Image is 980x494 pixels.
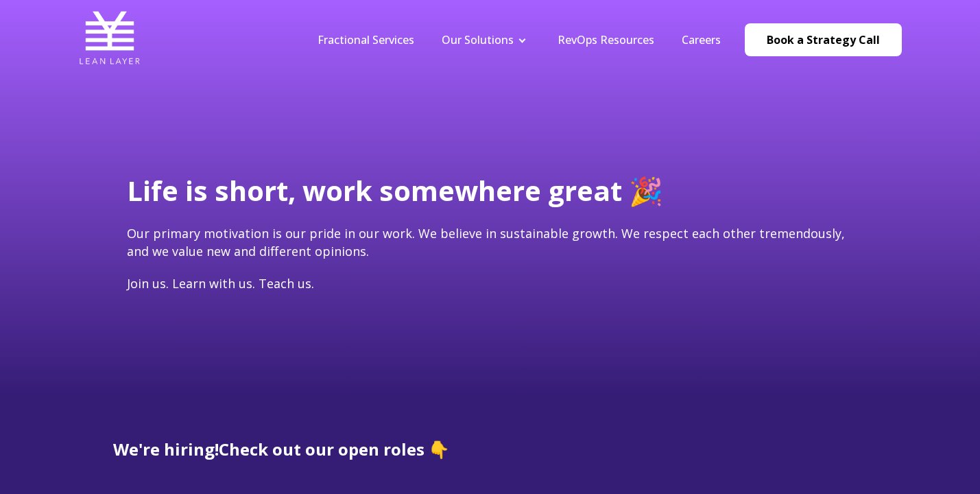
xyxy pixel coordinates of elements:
[682,32,721,47] a: Careers
[219,438,449,460] span: Check out our open roles 👇
[127,275,314,292] span: Join us. Learn with us. Teach us.
[745,23,902,56] a: Book a Strategy Call
[113,438,219,460] span: We're hiring!
[79,7,141,69] img: Lean Layer Logo
[304,32,734,47] div: Navigation Menu
[127,225,845,259] span: Our primary motivation is our pride in our work. We believe in sustainable growth. We respect eac...
[442,32,514,47] a: Our Solutions
[127,172,663,209] span: Life is short, work somewhere great 🎉
[318,32,414,47] a: Fractional Services
[558,32,654,47] a: RevOps Resources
